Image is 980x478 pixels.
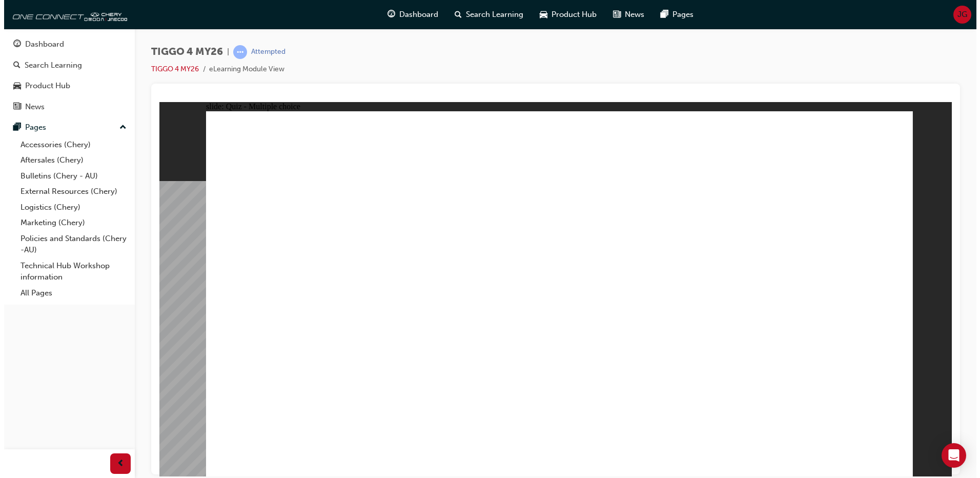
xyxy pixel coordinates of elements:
[527,4,601,25] a: car-iconProduct Hub
[12,152,127,168] a: Aftersales (Chery)
[229,45,243,59] span: learningRecordVerb_ATTEMPT-icon
[12,215,127,231] a: Marketing (Chery)
[375,4,442,25] a: guage-iconDashboard
[395,9,434,21] span: Dashboard
[147,46,219,58] span: TIGGO 4 MY26
[247,47,281,57] div: Attempted
[113,457,120,470] span: prev-icon
[668,9,689,21] span: Pages
[601,4,648,25] a: news-iconNews
[4,33,127,118] button: DashboardSearch LearningProduct HubNews
[147,65,195,73] a: TIGGO 4 MY26
[657,8,664,21] span: pages-icon
[12,168,127,184] a: Bulletins (Chery - AU)
[12,258,127,285] a: Technical Hub Workshop information
[648,4,698,25] a: pages-iconPages
[5,4,123,25] img: oneconnect
[949,6,967,24] button: JG
[9,40,17,49] span: guage-icon
[9,103,17,112] span: news-icon
[4,118,127,137] button: Pages
[953,9,963,21] span: JG
[9,61,16,70] span: search-icon
[462,9,519,21] span: Search Learning
[12,285,127,301] a: All Pages
[451,8,458,21] span: search-icon
[609,8,617,21] span: news-icon
[442,4,527,25] a: search-iconSearch Learning
[21,80,66,92] div: Product Hub
[21,38,60,50] div: Dashboard
[4,76,127,95] a: Product Hub
[12,200,127,215] a: Logistics (Chery)
[9,82,17,91] span: car-icon
[21,59,78,71] div: Search Learning
[115,121,122,134] span: up-icon
[4,97,127,116] a: News
[205,64,280,75] li: eLearning Module View
[4,56,127,75] a: Search Learning
[547,9,593,21] span: Product Hub
[4,35,127,54] a: Dashboard
[9,123,17,132] span: pages-icon
[12,137,127,153] a: Accessories (Chery)
[621,9,640,21] span: News
[12,231,127,258] a: Policies and Standards (Chery -AU)
[223,46,225,58] span: |
[12,184,127,200] a: External Resources (Chery)
[21,122,42,133] div: Pages
[383,8,391,21] span: guage-icon
[21,101,40,113] div: News
[536,8,543,21] span: car-icon
[937,443,962,468] div: Open Intercom Messenger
